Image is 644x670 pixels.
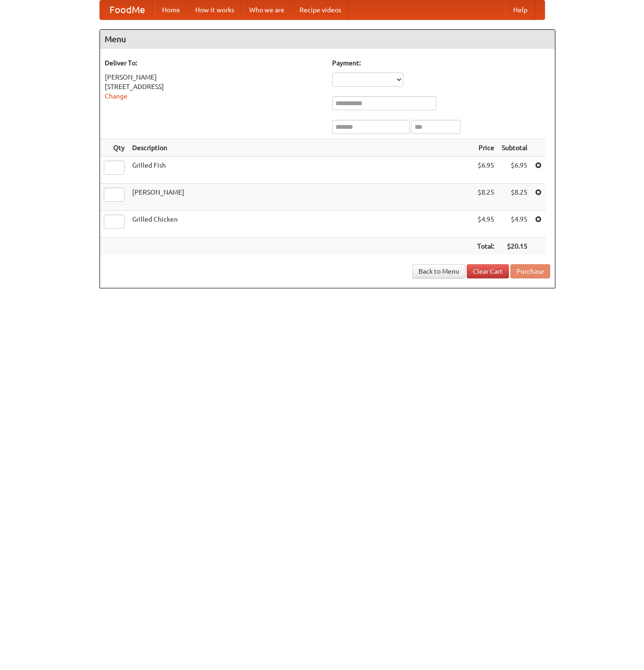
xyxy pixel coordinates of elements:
[242,0,292,19] a: Who we are
[100,30,555,49] h4: Menu
[510,264,550,278] button: Purchase
[100,0,154,19] a: FoodMe
[498,139,531,157] th: Subtotal
[498,238,531,255] th: $20.15
[154,0,188,19] a: Home
[473,157,498,184] td: $6.95
[498,211,531,238] td: $4.95
[128,184,473,211] td: [PERSON_NAME]
[467,264,509,278] a: Clear Cart
[498,184,531,211] td: $8.25
[498,157,531,184] td: $6.95
[473,211,498,238] td: $4.95
[473,139,498,157] th: Price
[128,211,473,238] td: Grilled Chicken
[332,58,550,68] h5: Payment:
[506,0,535,19] a: Help
[128,157,473,184] td: Grilled Fish
[105,92,127,100] a: Change
[412,264,465,278] a: Back to Menu
[188,0,242,19] a: How it works
[105,58,323,68] h5: Deliver To:
[473,238,498,255] th: Total:
[105,72,323,82] div: [PERSON_NAME]
[100,139,128,157] th: Qty
[105,82,323,91] div: [STREET_ADDRESS]
[292,0,349,19] a: Recipe videos
[128,139,473,157] th: Description
[473,184,498,211] td: $8.25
